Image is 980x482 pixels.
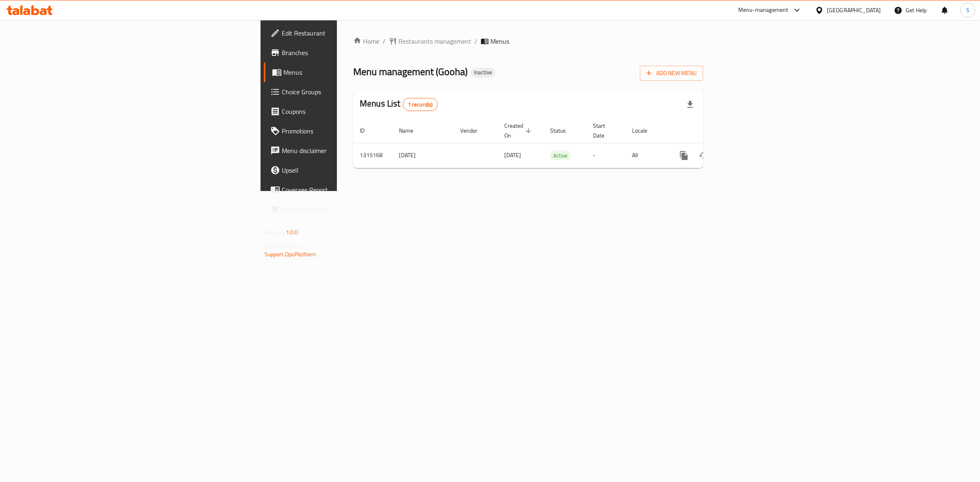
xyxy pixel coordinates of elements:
span: 1 record(s) [403,101,438,109]
span: [DATE] [504,150,521,160]
a: Grocery Checklist [264,200,424,219]
span: Promotions [282,126,418,136]
a: Branches [264,43,424,62]
span: Edit Restaurant [282,28,418,38]
div: Inactive [471,68,495,78]
a: Menus [264,62,424,82]
span: Coverage Report [282,185,418,195]
span: Version: [265,227,285,238]
span: Locale [632,126,658,135]
span: Get support on: [265,241,302,251]
span: Restaurants management [399,36,471,46]
span: Branches [282,48,418,58]
span: Menus [490,36,509,46]
span: Coupons [282,107,418,116]
span: Vendor [460,126,488,135]
span: Active [550,151,571,160]
span: Status [550,126,577,135]
span: Name [399,126,424,135]
span: ID [360,126,375,135]
span: S [966,6,969,15]
a: Upsell [264,160,424,180]
a: Choice Groups [264,82,424,102]
a: Support.OpsPlatform [265,249,316,260]
a: Promotions [264,121,424,141]
div: Menu-management [738,5,788,15]
button: Change Status [694,146,713,165]
a: Menu disclaimer [264,141,424,160]
div: Export file [680,95,700,114]
td: - [586,143,626,168]
span: Menus [283,67,418,77]
h2: Menus List [360,98,438,111]
span: 1.0.0 [286,227,298,238]
li: / [474,36,477,46]
nav: breadcrumb [353,36,703,46]
th: Actions [668,118,759,143]
span: Grocery Checklist [282,204,418,214]
span: Menu disclaimer [282,146,418,155]
button: more [674,146,694,165]
span: Add New Menu [646,68,697,78]
span: Created On [504,121,534,140]
span: Start Date [593,121,616,140]
div: [GEOGRAPHIC_DATA] [827,6,881,15]
td: All [626,143,668,168]
a: Coupons [264,102,424,121]
button: Add New Menu [640,66,703,81]
span: Choice Groups [282,87,418,97]
a: Coverage Report [264,180,424,200]
a: Edit Restaurant [264,23,424,43]
span: Upsell [282,165,418,175]
span: Inactive [471,69,495,76]
a: Restaurants management [389,36,471,46]
table: enhanced table [353,118,759,168]
div: Total records count [403,98,438,111]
